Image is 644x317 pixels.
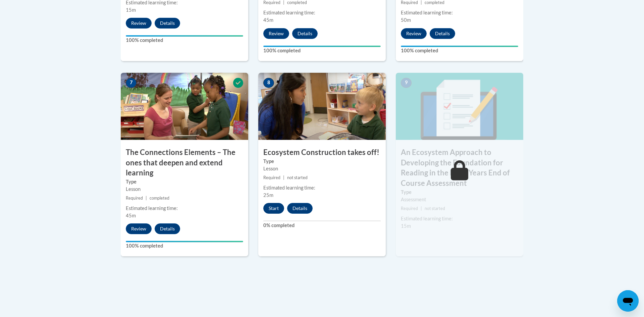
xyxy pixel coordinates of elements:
button: Review [401,28,427,39]
button: Review [263,28,289,39]
span: 45m [263,17,273,23]
label: Type [263,158,381,165]
span: | [146,196,147,201]
label: 100% completed [126,242,243,250]
button: Details [155,18,180,29]
div: Your progress [263,46,381,47]
button: Details [430,28,455,39]
span: completed [150,196,169,201]
span: Required [401,206,418,211]
div: Your progress [401,46,518,47]
span: Required [126,196,143,201]
button: Start [263,203,284,214]
div: Estimated learning time: [126,205,243,212]
iframe: Button to launch messaging window [617,290,639,312]
img: Course Image [396,73,523,140]
h3: Ecosystem Construction takes off! [258,147,386,158]
div: Your progress [126,241,243,242]
button: Details [292,28,318,39]
span: 15m [401,223,411,229]
span: not started [425,206,445,211]
span: 45m [126,213,136,218]
button: Details [155,223,180,234]
label: Type [401,189,518,196]
h3: The Connections Elements – The ones that deepen and extend learning [121,147,248,178]
span: | [421,206,422,211]
span: 25m [263,192,273,198]
span: not started [287,175,308,180]
button: Review [126,223,152,234]
div: Assessment [401,196,518,203]
span: 8 [263,78,274,88]
span: 15m [126,7,136,13]
div: Estimated learning time: [263,184,381,192]
img: Course Image [258,73,386,140]
button: Review [126,18,152,29]
div: Estimated learning time: [401,215,518,222]
label: Type [126,178,243,186]
label: 100% completed [126,37,243,44]
button: Details [287,203,313,214]
span: 7 [126,78,137,88]
span: 50m [401,17,411,23]
label: 100% completed [263,47,381,54]
div: Your progress [126,35,243,37]
label: 0% completed [263,222,381,229]
div: Estimated learning time: [263,9,381,16]
div: Estimated learning time: [401,9,518,16]
div: Lesson [263,165,381,172]
label: 100% completed [401,47,518,54]
span: Required [263,175,280,180]
img: Course Image [121,73,248,140]
div: Lesson [126,186,243,193]
span: | [283,175,284,180]
h3: An Ecosystem Approach to Developing the Foundation for Reading in the Early Years End of Course A... [396,147,523,189]
span: 9 [401,78,412,88]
